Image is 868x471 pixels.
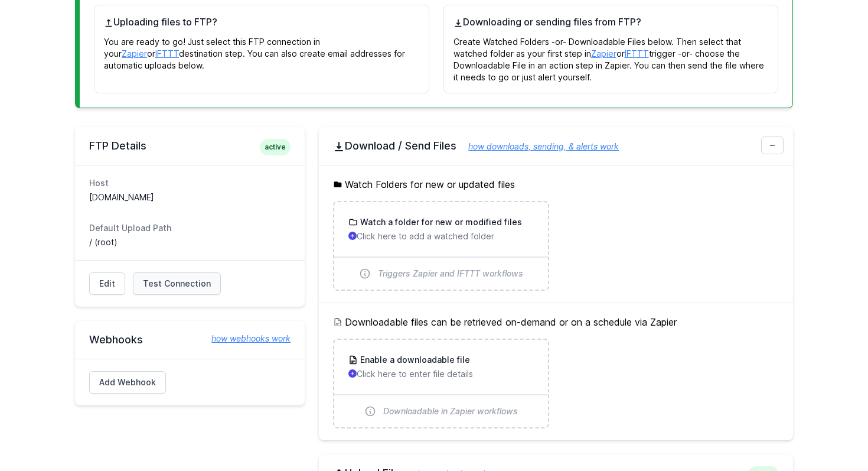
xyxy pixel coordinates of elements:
a: IFTTT [155,48,179,59]
dd: [DOMAIN_NAME] [89,191,291,203]
iframe: Drift Widget Chat Controller [809,412,854,457]
dd: / (root) [89,236,291,248]
dt: Default Upload Path [89,222,291,234]
h4: Uploading files to FTP? [104,15,419,29]
p: Click here to add a watched folder [348,230,533,242]
a: IFTTT [625,48,649,59]
h2: Webhooks [89,333,291,347]
h3: Enable a downloadable file [358,354,470,366]
a: how downloads, sending, & alerts work [456,141,619,151]
span: active [260,139,291,155]
dt: Host [89,177,291,189]
a: Edit [89,272,125,295]
h4: Downloading or sending files from FTP? [453,15,769,29]
a: Watch a folder for new or modified files Click here to add a watched folder Triggers Zapier and I... [334,202,547,290]
p: Click here to enter file details [348,368,533,380]
p: Create Watched Folders -or- Downloadable Files below. Then select that watched folder as your fir... [453,29,769,83]
a: Zapier [122,48,147,59]
a: Test Connection [133,272,221,295]
a: how webhooks work [200,333,291,345]
h2: Download / Send Files [333,139,779,153]
a: Enable a downloadable file Click here to enter file details Downloadable in Zapier workflows [334,340,547,427]
span: Triggers Zapier and IFTTT workflows [378,268,523,280]
a: Zapier [591,48,616,59]
span: Test Connection [143,278,211,290]
h3: Watch a folder for new or modified files [358,216,522,228]
h5: Downloadable files can be retrieved on-demand or on a schedule via Zapier [333,315,779,329]
a: Add Webhook [89,371,166,394]
span: Downloadable in Zapier workflows [383,405,518,417]
p: You are ready to go! Just select this FTP connection in your or destination step. You can also cr... [104,29,419,72]
h5: Watch Folders for new or updated files [333,177,779,191]
h2: FTP Details [89,139,291,153]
